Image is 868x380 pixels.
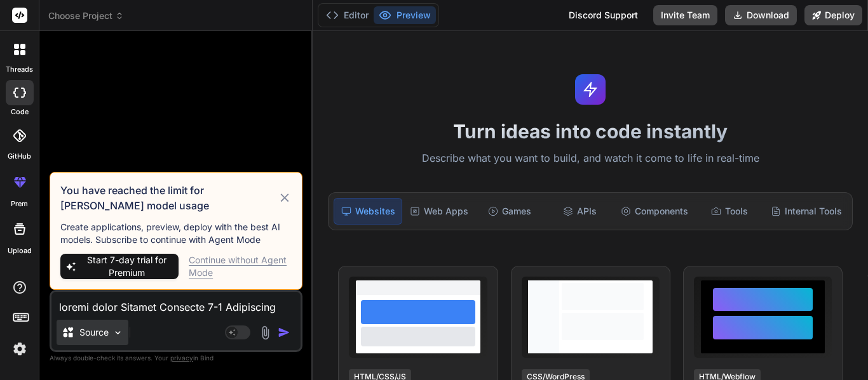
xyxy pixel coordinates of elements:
p: Source [79,326,109,339]
button: Download [725,5,797,25]
label: code [11,107,29,117]
div: Continue without Agent Mode [189,254,292,279]
div: Web Apps [405,198,473,225]
button: Editor [321,6,374,24]
label: threads [6,64,33,75]
img: icon [278,326,290,339]
span: Choose Project [48,10,124,22]
div: Internal Tools [766,198,847,225]
p: Create applications, preview, deploy with the best AI models. Subscribe to continue with Agent Mode [60,221,292,246]
label: prem [11,199,28,209]
div: Components [616,198,693,225]
button: Deploy [804,5,862,25]
button: Start 7-day trial for Premium [60,254,179,279]
div: APIs [546,198,613,225]
p: Always double-check its answers. Your in Bind [50,352,302,364]
img: Pick Models [112,327,123,338]
img: settings [9,338,31,360]
label: Upload [8,246,32,256]
label: GitHub [8,151,31,162]
div: Websites [334,198,402,225]
span: Start 7-day trial for Premium [80,254,173,279]
h1: Turn ideas into code instantly [320,120,860,143]
img: attachment [258,325,273,340]
span: privacy [170,354,193,362]
div: Discord Support [561,5,646,25]
div: Tools [696,198,763,225]
div: Games [476,198,543,225]
h3: You have reached the limit for [PERSON_NAME] model usage [60,183,278,213]
button: Invite Team [653,5,717,25]
p: Describe what you want to build, and watch it come to life in real-time [320,150,860,167]
button: Preview [374,6,436,24]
